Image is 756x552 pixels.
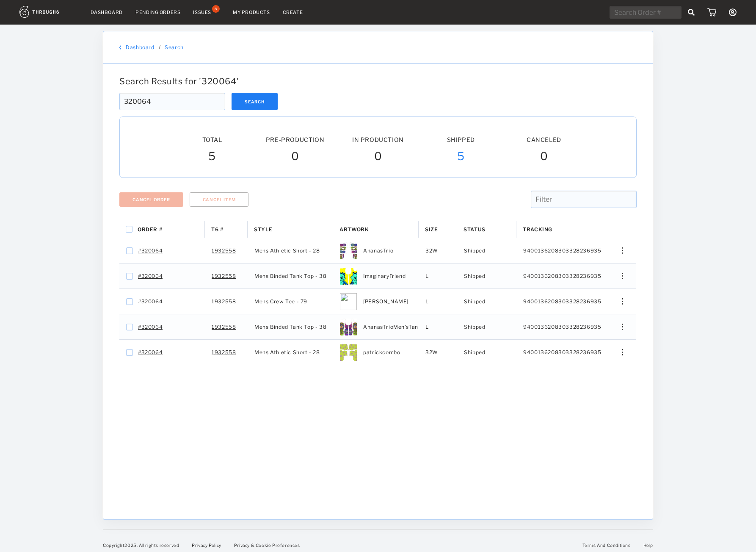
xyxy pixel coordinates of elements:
a: 1932558 [212,245,236,256]
span: patrickcombo [363,347,400,358]
img: meatball_vertical.0c7b41df.svg [622,298,623,305]
span: Search Results for ' 320064 ' [119,76,239,86]
div: Press SPACE to select this row. [119,264,636,289]
a: Privacy & Cookie Preferences [234,543,300,548]
div: 32W [419,238,457,263]
span: In Production [352,136,404,143]
span: Copyright 2025 . All rights reserved [103,543,179,548]
span: Artwork [339,226,369,233]
a: Privacy Policy [192,543,221,548]
span: T6 # [211,226,223,233]
img: meatball_vertical.0c7b41df.svg [622,324,623,330]
img: e9562f66-0534-4c09-b51b-299d83da3320-thumb.JPG [340,344,357,361]
img: meatball_vertical.0c7b41df.svg [622,247,623,254]
span: Shipped [464,322,485,333]
a: Dashboard [91,9,123,15]
span: AnanasTrio [363,245,393,256]
a: Help [643,543,653,548]
span: 9400136208303328236935 [523,322,601,333]
div: 32W [419,340,457,365]
a: 1932558 [212,322,236,333]
span: Mens Binded Tank Top - 38 [254,322,326,333]
span: 9400136208303328236935 [523,245,601,256]
img: icon_cart.dab5cea1.svg [707,8,716,17]
span: 5 [208,150,216,165]
img: meatball_vertical.0c7b41df.svg [622,349,623,355]
span: Shipped [447,136,475,143]
span: Shipped [464,245,485,256]
span: Tracking [523,226,552,233]
div: Press SPACE to select this row. [119,340,636,365]
input: Filter [531,191,637,208]
span: Canceled [527,136,561,143]
input: Search Order # [610,6,682,19]
div: L [419,314,457,339]
span: 0 [540,150,548,165]
span: ImaginaryFriend [363,271,406,282]
a: My Products [233,9,270,15]
button: Cancel Item [190,192,249,207]
a: #320064 [138,245,163,256]
img: back_bracket.f28aa67b.svg [119,45,121,50]
span: Pre-Production [266,136,324,143]
span: Cancel Item [203,197,236,202]
img: 3a85c044-d01e-4e9b-b4f1-6d51906ce5ba-28.jpg [340,242,357,259]
div: Press SPACE to select this row. [119,238,636,264]
span: Cancel Order [132,197,170,202]
a: 1932558 [212,271,236,282]
a: #320064 [138,322,163,333]
img: meatball_vertical.0c7b41df.svg [622,273,623,279]
img: logo.1c10ca64.svg [19,6,78,18]
span: 5 [457,150,465,165]
img: f0458818-5526-446b-a3ef-26b394475d62-4XL.jpg [340,319,357,336]
a: #320064 [138,347,163,358]
a: #320064 [138,271,163,282]
span: AnanasTrioMen'sTank [363,322,421,333]
a: Search [165,44,184,50]
a: #320064 [138,296,163,307]
a: 1932558 [212,296,236,307]
span: Shipped [464,296,485,307]
span: Mens Crew Tee - 79 [254,296,307,307]
span: Shipped [464,271,485,282]
span: Total [202,136,222,143]
a: Pending Orders [135,9,180,15]
img: 78f45e72-1644-4c12-9c43-5b6497296d81-4XL.jpg [340,268,357,285]
span: Shipped [464,347,485,358]
div: L [419,289,457,314]
span: [PERSON_NAME] [363,296,408,307]
a: Issues8 [193,8,220,16]
div: / [159,44,161,50]
span: Status [464,226,486,233]
div: 8 [212,5,220,13]
span: Size [425,226,438,233]
div: Issues [193,9,211,15]
button: Search [232,93,278,110]
button: Cancel Order [119,192,183,207]
span: Mens Athletic Short - 28 [254,347,320,358]
span: Order # [138,226,162,233]
span: 0 [374,150,382,165]
span: Style [254,226,272,233]
div: Press SPACE to select this row. [119,289,636,314]
div: Press SPACE to select this row. [119,314,636,340]
span: Mens Athletic Short - 28 [254,245,320,256]
input: Search Order # [119,93,225,110]
span: 9400136208303328236935 [523,347,601,358]
img: 040f6dbe-569c-44d4-9d88-fa0dbebc55a7-thumb.JPG [340,293,357,310]
span: 9400136208303328236935 [523,296,601,307]
a: Create [283,9,303,15]
span: 0 [291,150,299,165]
a: Dashboard [126,44,154,50]
div: L [419,264,457,288]
span: Mens Binded Tank Top - 38 [254,271,326,282]
a: Terms And Conditions [582,543,631,548]
a: 1932558 [212,347,236,358]
span: 9400136208303328236935 [523,271,601,282]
